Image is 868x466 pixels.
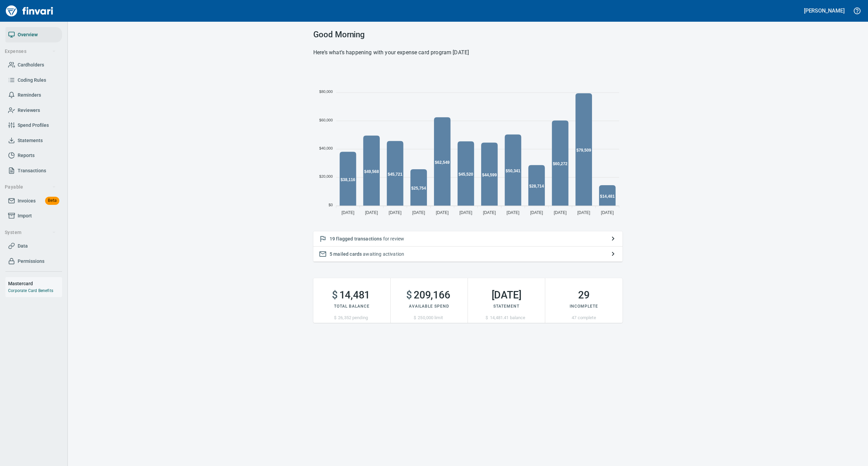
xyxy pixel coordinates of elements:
tspan: [DATE] [459,210,472,215]
span: Spend Profiles [18,121,49,130]
tspan: [DATE] [412,210,425,215]
a: Transactions [5,163,62,178]
a: InvoicesBeta [5,193,62,209]
span: Incomplete [570,304,598,309]
button: Payable [2,181,59,193]
tspan: $80,000 [319,90,333,94]
button: System [2,226,59,239]
tspan: [DATE] [365,210,378,215]
h5: [PERSON_NAME] [804,7,845,14]
span: Transactions [18,167,46,175]
tspan: [DATE] [436,210,449,215]
tspan: [DATE] [483,210,496,215]
p: for review [330,235,606,242]
span: Reminders [18,91,41,99]
a: Coding Rules [5,73,62,88]
button: 5 mailed cards awaiting activation [313,247,623,262]
span: Overview [18,31,38,39]
span: Expenses [5,47,56,56]
tspan: [DATE] [507,210,519,215]
h2: 29 [545,289,623,301]
a: Overview [5,27,62,42]
a: Reviewers [5,103,62,118]
h6: Mastercard [8,280,62,287]
a: Statements [5,133,62,148]
span: Data [18,242,28,250]
p: awaiting activation [330,251,606,257]
a: Corporate Card Benefits [8,288,53,293]
span: Cardholders [18,61,44,69]
button: 19 flagged transactions for review [313,231,623,247]
tspan: [DATE] [530,210,543,215]
span: Invoices [18,197,36,205]
a: Reports [5,148,62,163]
a: Reminders [5,88,62,103]
span: Beta [45,197,59,205]
span: Payable [5,183,56,191]
span: Reports [18,151,35,160]
button: [PERSON_NAME] [802,5,846,16]
span: 5 [330,251,332,257]
button: 29Incomplete47 complete [545,278,623,323]
tspan: [DATE] [601,210,614,215]
span: Coding Rules [18,76,46,84]
span: System [5,228,56,237]
tspan: $60,000 [319,118,333,122]
a: Import [5,208,62,224]
tspan: [DATE] [389,210,401,215]
span: flagged transactions [336,236,382,241]
span: Reviewers [18,106,40,115]
tspan: [DATE] [577,210,590,215]
img: Finvari [4,3,55,19]
span: Permissions [18,257,44,266]
button: Expenses [2,45,59,58]
tspan: $40,000 [319,146,333,150]
a: Spend Profiles [5,118,62,133]
a: Data [5,238,62,254]
a: Cardholders [5,57,62,73]
span: 19 [330,236,335,241]
a: Permissions [5,254,62,269]
h6: Here’s what’s happening with your expense card program [DATE] [313,48,623,57]
tspan: [DATE] [554,210,567,215]
h3: Good Morning [313,30,623,39]
p: 47 complete [545,314,623,321]
span: mailed cards [333,251,362,257]
tspan: $20,000 [319,174,333,178]
tspan: [DATE] [341,210,354,215]
span: Statements [18,136,43,145]
span: Import [18,212,32,220]
tspan: $0 [329,203,333,207]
